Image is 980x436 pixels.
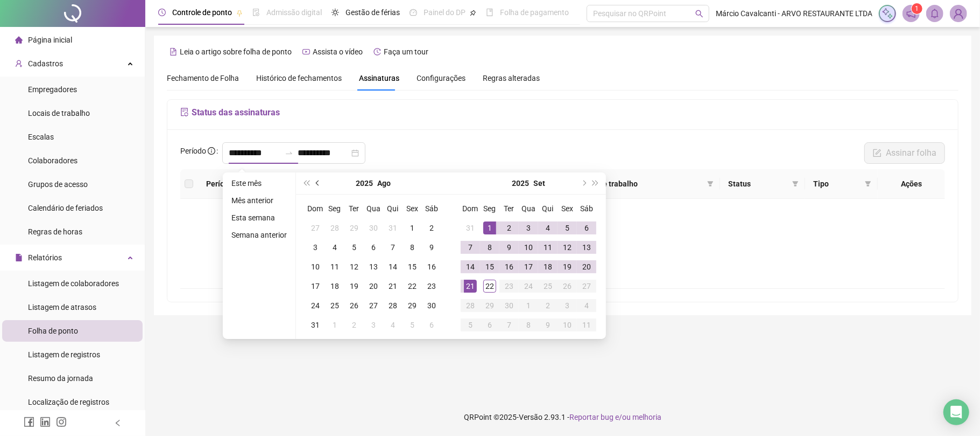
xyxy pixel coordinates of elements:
[500,8,569,17] span: Folha de pagamento
[425,260,438,273] div: 16
[499,315,519,335] td: 2025-10-07
[538,276,558,296] td: 2025-09-25
[309,299,322,312] div: 24
[865,181,871,187] span: filter
[309,260,322,273] div: 10
[406,241,419,254] div: 8
[364,315,383,335] td: 2025-09-03
[227,194,291,207] li: Mês anterior
[578,178,703,190] span: Local de trabalho
[541,299,554,312] div: 2
[422,296,441,315] td: 2025-08-30
[533,172,545,194] button: month panel
[312,172,324,194] button: prev-year
[386,241,399,254] div: 7
[403,218,422,238] td: 2025-08-01
[28,180,88,189] span: Grupos de acesso
[480,296,499,315] td: 2025-09-29
[878,169,945,199] th: Ações
[15,60,23,67] span: user-add
[580,222,593,234] div: 6
[15,36,23,44] span: home
[561,319,574,331] div: 10
[943,399,969,425] div: Open Intercom Messenger
[577,238,596,257] td: 2025-09-13
[403,276,422,296] td: 2025-08-22
[422,315,441,335] td: 2025-09-06
[346,8,400,17] span: Gestão de férias
[577,315,596,335] td: 2025-10-11
[332,9,339,16] span: sun
[569,413,661,421] span: Reportar bug e/ou melhoria
[309,280,322,293] div: 17
[383,199,403,218] th: Qui
[577,257,596,276] td: 2025-09-20
[541,319,554,331] div: 9
[28,109,90,117] span: Locais de trabalho
[325,199,344,218] th: Seg
[28,156,77,165] span: Colaboradores
[486,9,493,16] span: book
[306,218,325,238] td: 2025-07-27
[577,218,596,238] td: 2025-09-06
[538,238,558,257] td: 2025-09-11
[483,299,496,312] div: 29
[480,199,499,218] th: Seg
[425,319,438,331] div: 6
[461,296,480,315] td: 2025-09-28
[577,199,596,218] th: Sáb
[461,238,480,257] td: 2025-09-07
[580,260,593,273] div: 20
[503,319,516,331] div: 7
[328,299,341,312] div: 25
[561,241,574,254] div: 12
[580,241,593,254] div: 13
[561,299,574,312] div: 3
[356,172,373,194] button: year panel
[227,229,291,241] li: Semana anterior
[328,319,341,331] div: 1
[313,47,363,56] span: Assista o vídeo
[538,218,558,238] td: 2025-09-04
[519,257,538,276] td: 2025-09-17
[256,74,342,82] span: Histórico de fechamentos
[483,241,496,254] div: 8
[309,222,322,234] div: 27
[383,218,403,238] td: 2025-07-31
[461,218,480,238] td: 2025-08-31
[522,280,535,293] div: 24
[541,222,554,234] div: 4
[538,257,558,276] td: 2025-09-18
[328,241,341,254] div: 4
[348,241,361,254] div: 5
[364,257,383,276] td: 2025-08-13
[580,299,593,312] div: 4
[306,199,325,218] th: Dom
[309,319,322,331] div: 31
[344,315,364,335] td: 2025-09-02
[461,276,480,296] td: 2025-09-21
[915,5,919,12] span: 1
[729,178,788,190] span: Status
[461,199,480,218] th: Dom
[580,280,593,293] div: 27
[158,9,166,16] span: clock-circle
[198,169,275,199] th: Período
[364,238,383,257] td: 2025-08-06
[470,10,476,16] span: pushpin
[383,315,403,335] td: 2025-09-04
[422,276,441,296] td: 2025-08-23
[538,315,558,335] td: 2025-10-09
[403,238,422,257] td: 2025-08-08
[403,199,422,218] th: Sex
[464,222,477,234] div: 31
[300,172,312,194] button: super-prev-year
[499,257,519,276] td: 2025-09-16
[483,280,496,293] div: 22
[695,10,703,18] span: search
[541,280,554,293] div: 25
[499,199,519,218] th: Ter
[406,299,419,312] div: 29
[359,74,399,82] span: Assinaturas
[252,9,260,16] span: file-done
